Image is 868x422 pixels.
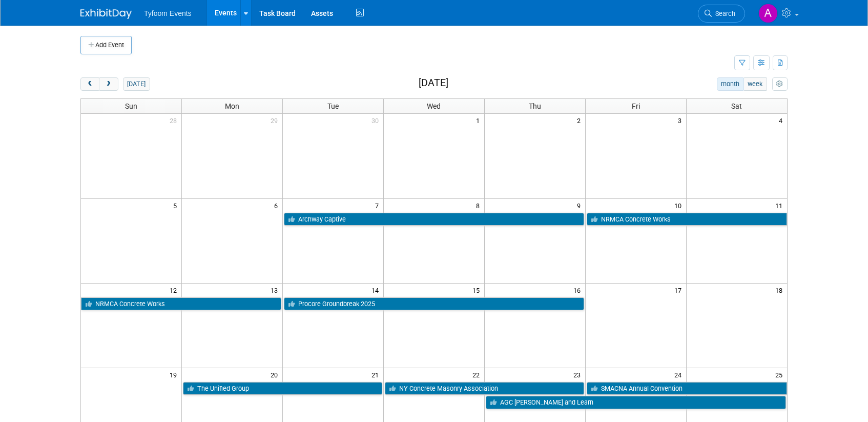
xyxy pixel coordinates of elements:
img: ExhibitDay [80,9,132,19]
span: Tue [327,102,339,110]
span: 13 [270,284,282,296]
span: 6 [273,199,282,212]
a: Archway Captive [284,213,584,226]
span: Tyfoom Events [144,9,192,17]
span: 12 [169,284,181,296]
span: 22 [471,368,484,381]
span: 14 [370,284,383,296]
span: Sun [125,102,137,110]
span: 8 [475,199,484,212]
span: 18 [774,284,787,296]
a: NY Concrete Masonry Association [385,382,584,395]
span: 2 [576,114,585,127]
a: NRMCA Concrete Works [587,213,787,226]
button: myCustomButton [772,77,788,91]
span: 21 [370,368,383,381]
span: 15 [471,284,484,296]
span: 24 [673,368,686,381]
span: 30 [370,114,383,127]
a: Procore Groundbreak 2025 [284,297,584,311]
span: 10 [673,199,686,212]
span: Sat [731,102,742,110]
span: Mon [225,102,239,110]
a: Search [698,5,745,23]
span: 16 [572,284,585,296]
span: 23 [572,368,585,381]
button: Add Event [80,36,132,54]
span: 4 [778,114,787,127]
span: 17 [673,284,686,296]
span: 11 [774,199,787,212]
a: AGC [PERSON_NAME] and Learn [486,396,786,409]
span: 9 [576,199,585,212]
a: NRMCA Concrete Works [81,297,281,311]
span: 3 [677,114,686,127]
span: 7 [374,199,383,212]
button: next [99,77,118,91]
button: prev [80,77,99,91]
img: Angie Nichols [758,4,778,23]
button: week [743,77,767,91]
span: Thu [529,102,541,110]
button: month [717,77,744,91]
span: 20 [270,368,282,381]
button: [DATE] [123,77,150,91]
span: 1 [475,114,484,127]
span: 5 [172,199,181,212]
span: Search [712,10,735,17]
span: 25 [774,368,787,381]
h2: [DATE] [419,77,448,89]
span: 29 [270,114,282,127]
span: Fri [632,102,640,110]
span: 28 [169,114,181,127]
a: SMACNA Annual Convention [587,382,787,395]
i: Personalize Calendar [776,81,783,88]
span: Wed [427,102,441,110]
a: The Unified Group [183,382,382,395]
span: 19 [169,368,181,381]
